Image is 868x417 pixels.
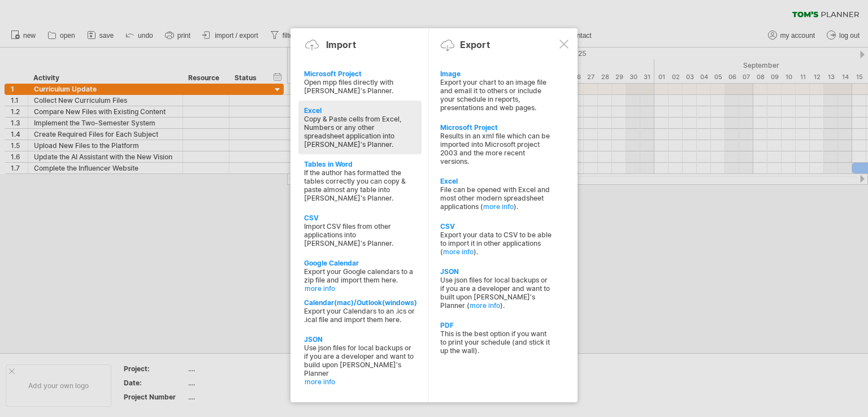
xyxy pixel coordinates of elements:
div: This is the best option if you want to print your schedule (and stick it up the wall). [440,329,552,355]
div: Export your data to CSV to be able to import it in other applications ( ). [440,231,552,256]
div: Copy & Paste cells from Excel, Numbers or any other spreadsheet application into [PERSON_NAME]'s ... [304,115,416,149]
div: Tables in Word [304,160,416,168]
a: more info [305,284,416,293]
div: Excel [440,177,552,185]
div: Results in an xml file which can be imported into Microsoft project 2003 and the more recent vers... [440,132,552,166]
div: CSV [440,222,552,231]
div: Image [440,69,552,78]
div: JSON [440,267,552,276]
div: File can be opened with Excel and most other modern spreadsheet applications ( ). [440,185,552,211]
a: more info [483,202,514,211]
div: PDF [440,321,552,329]
div: Export your chart to an image file and email it to others or include your schedule in reports, pr... [440,78,552,112]
div: Use json files for local backups or if you are a developer and want to built upon [PERSON_NAME]'s... [440,276,552,310]
a: more info [443,247,474,256]
div: Export [460,39,490,50]
a: more info [470,301,500,310]
div: Import [326,39,356,50]
div: If the author has formatted the tables correctly you can copy & paste almost any table into [PERS... [304,168,416,202]
div: Excel [304,106,416,115]
div: Microsoft Project [440,123,552,132]
a: more info [305,377,416,386]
